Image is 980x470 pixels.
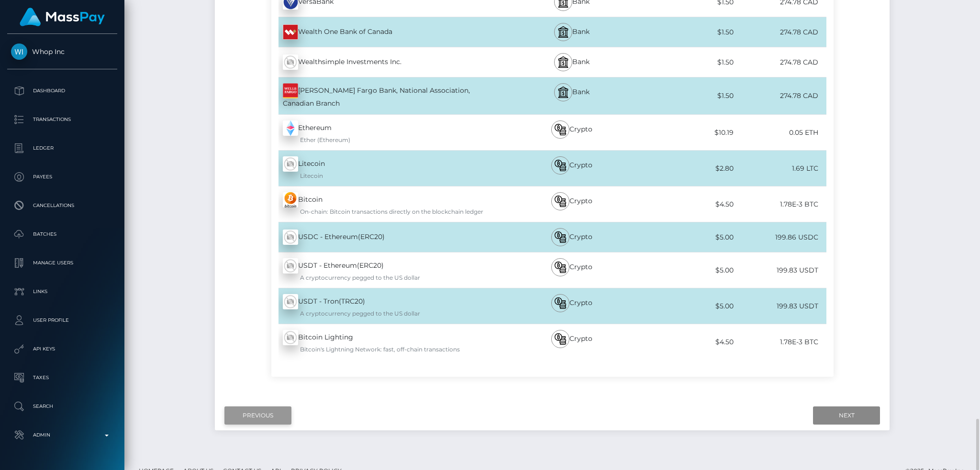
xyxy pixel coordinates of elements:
div: 0.05 ETH [734,122,826,143]
div: $5.00 [641,227,734,248]
div: 274.78 CAD [734,52,826,73]
span: Whop Inc [7,47,117,56]
img: wMhJQYtZFAryAAAAABJRU5ErkJggg== [283,330,298,345]
div: $10.19 [641,122,734,143]
div: Wealthsimple Investments Inc. [271,49,502,76]
p: Batches [11,227,113,241]
img: bitcoin.svg [555,333,566,345]
div: USDC - Ethereum(ERC20) [271,224,502,251]
div: Crypto [502,186,641,222]
div: 199.83 USDT [734,295,826,317]
div: $1.50 [641,85,734,107]
p: Dashboard [11,84,113,98]
div: USDT - Ethereum(ERC20) [271,252,502,288]
a: Transactions [7,108,117,131]
img: Whop Inc [11,44,27,60]
img: bank.svg [557,87,569,98]
a: Payees [7,165,117,189]
div: 1.69 LTC [734,158,826,179]
div: USDT - Tron(TRC20) [271,288,502,324]
div: Ethereum [271,115,502,150]
img: wMhJQYtZFAryAAAAABJRU5ErkJggg== [283,294,298,309]
img: wMhJQYtZFAryAAAAABJRU5ErkJggg== [283,230,298,245]
a: User Profile [7,308,117,332]
div: Crypto [502,115,641,150]
p: Transactions [11,112,113,127]
a: Cancellations [7,194,117,218]
img: bitcoin.svg [555,196,566,207]
div: $1.50 [641,52,734,73]
a: Taxes [7,366,117,390]
div: 199.86 USDC [734,227,826,248]
div: $1.50 [641,22,734,43]
div: 199.83 USDT [734,260,826,281]
img: bitcoin.svg [555,160,566,171]
a: Admin [7,423,117,447]
div: $2.80 [641,158,734,179]
img: z+HV+S+XklAdAAAAABJRU5ErkJggg== [283,120,298,136]
div: Wealth One Bank of Canada [271,19,502,45]
a: Ledger [7,136,117,160]
p: Cancellations [11,198,113,213]
div: [PERSON_NAME] Fargo Bank, National Association, Canadian Branch [271,77,502,114]
a: Batches [7,222,117,246]
p: Payees [11,170,113,184]
p: Links [11,284,113,299]
p: Taxes [11,371,113,385]
a: Search [7,394,117,418]
a: API Keys [7,337,117,361]
div: On-chain: Bitcoin transactions directly on the blockchain ledger [283,208,502,216]
img: bitcoin.svg [555,297,566,309]
div: Crypto [502,151,641,186]
a: Dashboard [7,79,117,103]
img: wMhJQYtZFAryAAAAABJRU5ErkJggg== [283,258,298,273]
img: bank.svg [557,26,569,38]
p: Ledger [11,141,113,155]
img: bitcoin.svg [555,231,566,243]
div: $5.00 [641,260,734,281]
div: Litecoin [283,172,502,180]
img: JASj+svAC5gAAAABJRU5ErkJggg== [283,83,298,98]
p: Search [11,399,113,414]
div: Crypto [502,252,641,288]
div: $4.50 [641,331,734,353]
img: MassPay Logo [20,8,105,26]
div: Bitcoin Lighting [271,324,502,360]
div: Bank [502,17,641,47]
a: Manage Users [7,251,117,275]
img: z9201bq0Z0AAAAAASUVORK5CYII= [283,24,298,40]
p: User Profile [11,313,113,328]
div: 1.78E-3 BTC [734,194,826,215]
input: Next [813,406,880,425]
div: Litecoin [271,151,502,186]
div: A cryptocurrency pegged to the US dollar [283,273,502,282]
div: Crypto [502,288,641,324]
img: bitcoin.svg [555,262,566,273]
img: wMhJQYtZFAryAAAAABJRU5ErkJggg== [283,55,298,70]
div: Bitcoin's Lightning Network: fast, off-chain transactions [283,345,502,354]
p: API Keys [11,342,113,356]
div: $5.00 [641,295,734,317]
div: A cryptocurrency pegged to the US dollar [283,309,502,318]
div: 274.78 CAD [734,85,826,107]
img: bitcoin.svg [555,124,566,135]
p: Admin [11,428,113,442]
div: Crypto [502,324,641,360]
div: Bank [502,77,641,114]
p: Manage Users [11,256,113,270]
div: Bitcoin [271,186,502,222]
img: zxlM9hkiQ1iKKYMjuOruv9zc3NfAFPM+lQmnX+Hwj+0b3s+QqDAAAAAElFTkSuQmCC [283,192,298,208]
div: Ether (Ethereum) [283,136,502,144]
img: bank.svg [557,56,569,68]
div: 274.78 CAD [734,22,826,43]
input: Previous [224,406,291,425]
div: 1.78E-3 BTC [734,331,826,353]
img: wMhJQYtZFAryAAAAABJRU5ErkJggg== [283,156,298,172]
a: Links [7,280,117,304]
div: Crypto [502,222,641,252]
div: $4.50 [641,194,734,215]
div: Bank [502,47,641,77]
